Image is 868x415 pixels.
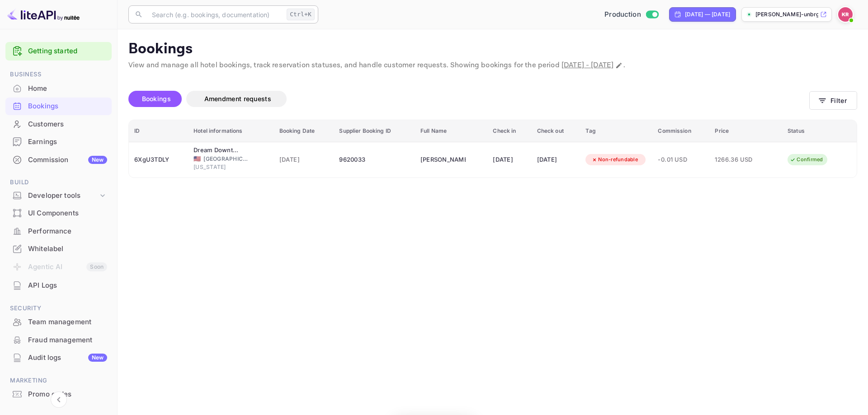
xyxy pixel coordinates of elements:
div: Switch to Sandbox mode [601,9,662,20]
div: Getting started [5,42,112,61]
table: booking table [129,120,857,177]
span: [DATE] [279,155,329,165]
div: UI Components [5,205,112,222]
th: Full Name [415,120,488,142]
a: Bookings [5,98,112,114]
th: Supplier Booking ID [334,120,415,142]
a: Getting started [28,46,107,56]
span: United States of America [193,156,201,162]
a: Customers [5,116,112,132]
div: API Logs [5,277,112,294]
div: Promo codes [28,389,107,400]
div: CommissionNew [5,151,112,169]
img: Kobus Roux [838,7,853,22]
a: Performance [5,223,112,239]
span: Amendment requests [204,95,271,103]
div: UI Components [28,208,107,219]
span: Business [5,70,112,79]
span: [DATE] - [DATE] [561,61,613,70]
div: Whitelabel [28,244,107,254]
div: Home [5,80,112,98]
div: API Logs [28,280,107,291]
div: Team management [28,317,107,327]
th: Check out [532,120,580,142]
a: Audit logsNew [5,349,112,366]
div: Confirmed [784,154,829,165]
div: [DATE] [537,153,575,167]
div: Home [28,84,107,94]
div: Fraud management [5,331,112,349]
div: account-settings tabs [128,91,809,107]
span: Marketing [5,376,112,386]
input: Search (e.g. bookings, documentation) [146,5,283,23]
a: CommissionNew [5,151,112,168]
div: Customers [28,119,107,130]
div: New [88,156,107,164]
span: [GEOGRAPHIC_DATA] [203,155,249,163]
a: UI Components [5,205,112,221]
span: [US_STATE] [193,163,239,171]
a: Earnings [5,133,112,150]
th: Status [782,120,857,142]
p: View and manage all hotel bookings, track reservation statuses, and handle customer requests. Sho... [128,60,857,71]
span: Security [5,303,112,313]
div: Earnings [28,137,107,147]
div: Audit logsNew [5,349,112,367]
div: Dream Downtown, by Hyatt [193,146,239,155]
a: Fraud management [5,331,112,348]
div: Bookings [28,101,107,112]
div: Team management [5,313,112,331]
div: [DATE] — [DATE] [685,10,730,19]
th: Booking Date [274,120,334,142]
a: Promo codes [5,386,112,402]
a: Home [5,80,112,97]
div: Developer tools [28,191,98,201]
a: Team management [5,313,112,330]
th: Tag [580,120,652,142]
th: Price [709,120,782,142]
th: Commission [652,120,709,142]
div: New [88,354,107,362]
div: Promo codes [5,386,112,403]
div: 6XgU3TDLY [134,153,183,167]
img: LiteAPI logo [7,7,80,22]
a: Whitelabel [5,240,112,257]
div: Performance [5,223,112,240]
div: Ctrl+K [287,9,315,20]
span: 1266.36 USD [715,155,760,165]
button: Filter [809,91,857,110]
th: Check in [487,120,531,142]
div: Non-refundable [585,154,644,165]
p: [PERSON_NAME]-unbrg.[PERSON_NAME]... [755,10,818,19]
div: Performance [28,226,107,237]
span: Bookings [142,95,171,103]
a: API Logs [5,277,112,294]
th: Hotel informations [188,120,274,142]
span: Build [5,177,112,187]
div: Fraud management [28,335,107,345]
div: Customers [5,116,112,133]
div: 9620033 [339,153,409,167]
div: Earnings [5,133,112,151]
div: Whitelabel [5,240,112,258]
button: Change date range [614,61,623,70]
th: ID [129,120,188,142]
div: [DATE] [493,153,526,167]
div: Marina Papadakis [420,153,466,167]
div: Audit logs [28,353,107,363]
div: Commission [28,155,107,165]
span: -0.01 USD [658,155,704,165]
div: Bookings [5,98,112,115]
button: Collapse navigation [51,392,67,408]
p: Bookings [128,40,857,58]
div: Developer tools [5,188,112,204]
span: Production [604,9,641,20]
